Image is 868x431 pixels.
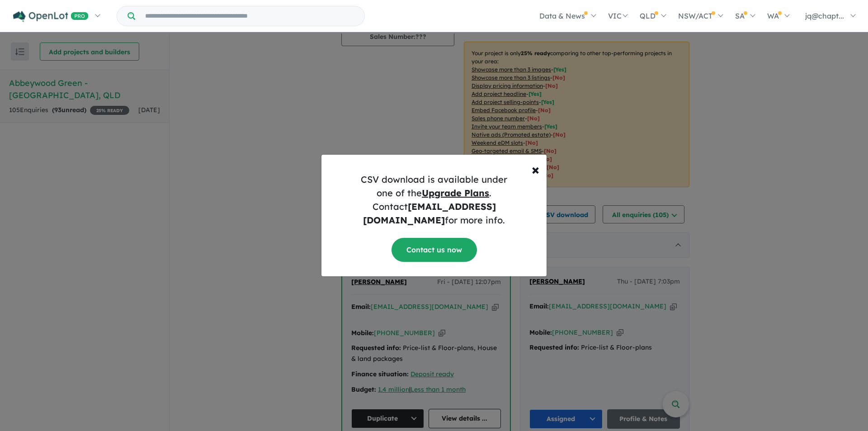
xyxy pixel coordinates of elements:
strong: [EMAIL_ADDRESS][DOMAIN_NAME] [363,201,496,226]
span: × [532,160,539,178]
a: Contact us now [392,238,477,262]
img: Openlot PRO Logo White [13,11,89,22]
span: jq@chapt... [805,11,844,20]
h5: CSV download is available under one of the . Contact for more info. [329,173,539,227]
u: Upgrade Plans [422,187,489,199]
input: Try estate name, suburb, builder or developer [137,6,363,26]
